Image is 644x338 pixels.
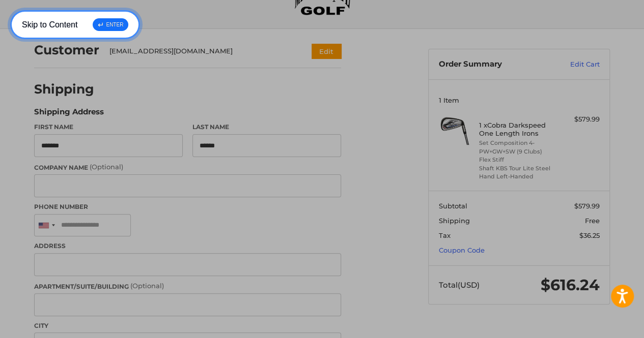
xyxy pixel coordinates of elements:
span: Tax [439,231,451,239]
label: First Name [34,122,183,132]
div: [EMAIL_ADDRESS][DOMAIN_NAME] [109,46,292,56]
a: Edit Cart [548,59,600,70]
h3: Order Summary [439,59,548,70]
label: City [34,321,341,330]
span: Total (USD) [439,280,480,290]
iframe: Google Customer Reviews [560,311,644,338]
div: United States: +1 [35,214,58,236]
span: Free [585,217,600,225]
h2: Shipping [34,81,94,97]
span: $579.99 [574,202,600,210]
small: (Optional) [130,282,164,290]
li: Shaft KBS Tour Lite Steel [479,164,557,173]
span: $36.25 [579,231,600,239]
small: (Optional) [90,163,123,171]
label: Last Name [192,122,341,132]
h2: Customer [34,42,99,58]
label: Company Name [34,162,341,172]
legend: Shipping Address [34,106,104,122]
li: Flex Stiff [479,156,557,164]
label: Apartment/Suite/Building [34,281,341,291]
li: Set Composition 4-PW+GW+SW (9 Clubs) [479,139,557,156]
span: $616.24 [541,275,600,294]
h4: 1 x Cobra Darkspeed One Length Irons [479,121,557,138]
h3: 1 Item [439,96,600,104]
label: Phone Number [34,202,341,211]
span: Subtotal [439,202,467,210]
span: Shipping [439,217,470,225]
label: Address [34,241,341,251]
button: Edit [312,44,341,58]
li: Hand Left-Handed [479,172,557,181]
div: $579.99 [559,114,600,125]
a: Coupon Code [439,246,485,254]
